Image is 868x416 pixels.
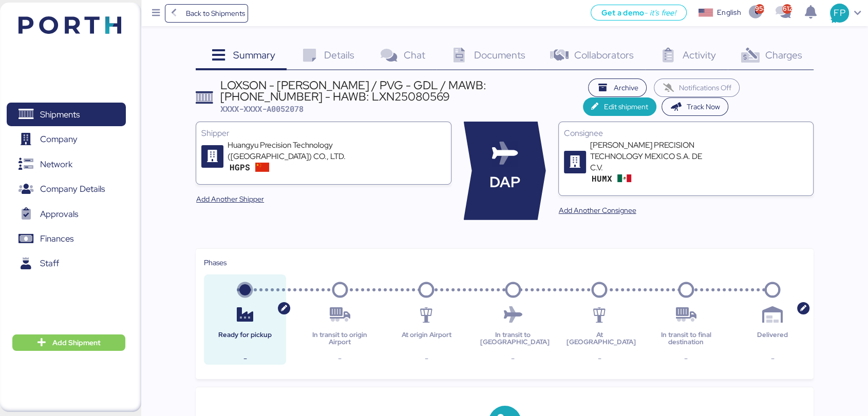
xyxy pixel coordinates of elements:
[474,48,525,62] span: Documents
[740,352,805,365] div: -
[683,48,716,62] span: Activity
[220,104,304,114] span: XXXX-XXXX-A0052078
[740,331,805,346] div: Delivered
[687,101,720,113] span: Track Now
[653,331,719,346] div: In transit to final destination
[834,6,845,19] span: FP
[204,257,805,268] div: Phases
[12,334,125,351] button: Add Shipment
[40,231,73,246] span: Finances
[185,7,244,19] span: Back to Shipments
[588,78,647,97] button: Archive
[765,48,802,62] span: Charges
[551,201,645,220] button: Add Another Consignee
[7,103,126,126] a: Shipments
[393,331,459,346] div: At origin Airport
[40,182,105,196] span: Company Details
[220,80,583,103] div: LOXSON - [PERSON_NAME] / PVG - GDL / MAWB: [PHONE_NUMBER] - HAWB: LXN25080569
[52,336,101,349] span: Add Shipment
[489,171,520,193] span: DAP
[212,331,278,346] div: Ready for pickup
[574,48,634,62] span: Collaborators
[7,227,126,251] a: Finances
[559,204,636,216] span: Add Another Consignee
[567,331,632,346] div: At [GEOGRAPHIC_DATA]
[653,352,719,365] div: -
[228,140,351,162] div: Huangyu Precision Technology ([GEOGRAPHIC_DATA]) CO., LTD.
[480,352,545,365] div: -
[307,352,373,365] div: -
[40,107,80,122] span: Shipments
[7,128,126,151] a: Company
[7,177,126,201] a: Company Details
[40,157,72,172] span: Network
[147,5,165,22] button: Menu
[307,331,373,346] div: In transit to origin Airport
[7,202,126,226] a: Approvals
[212,352,278,365] div: -
[662,97,729,116] button: Track Now
[604,101,648,113] span: Edit shipment
[564,127,808,140] div: Consignee
[679,82,731,94] span: Notifications Off
[567,352,632,365] div: -
[324,48,354,62] span: Details
[40,256,59,271] span: Staff
[40,207,78,222] span: Approvals
[165,4,249,23] a: Back to Shipments
[7,252,126,275] a: Staff
[480,331,545,346] div: In transit to [GEOGRAPHIC_DATA]
[717,7,741,18] div: English
[590,140,713,173] div: [PERSON_NAME] PRECISION TECHNOLOGY MEXICO S.A. DE C.V.
[403,48,425,62] span: Chat
[614,82,638,94] span: Archive
[40,132,78,147] span: Company
[233,48,275,62] span: Summary
[196,193,264,205] span: Add Another Shipper
[583,97,656,116] button: Edit shipment
[654,78,740,97] button: Notifications Off
[201,127,445,140] div: Shipper
[7,152,126,176] a: Network
[188,190,272,208] button: Add Another Shipper
[393,352,459,365] div: -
